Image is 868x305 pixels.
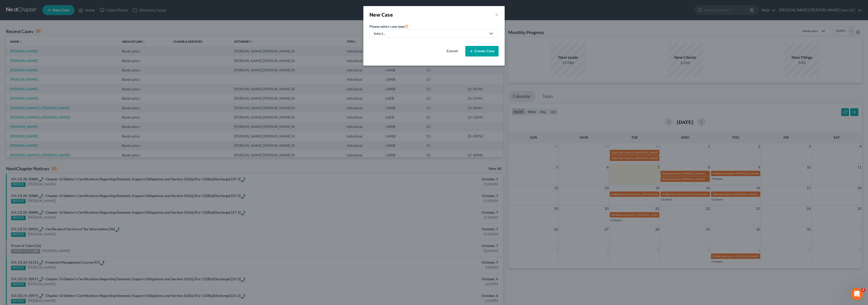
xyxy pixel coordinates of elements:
[441,46,463,56] button: Cancel
[369,12,393,18] strong: New Case
[369,24,404,29] span: Please select case type
[465,46,499,57] button: Create Case
[851,288,863,300] iframe: Intercom live chat
[861,288,865,292] span: 2
[374,31,486,36] div: Select...
[495,11,499,18] button: ×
